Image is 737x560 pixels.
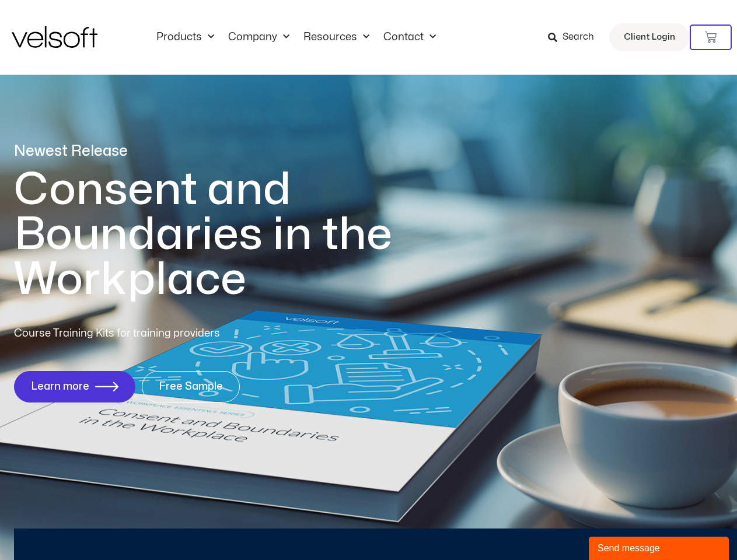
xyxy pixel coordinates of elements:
[296,31,376,44] a: ResourcesMenu Toggle
[14,325,305,342] p: Course Training Kits for training providers
[14,141,440,162] p: Newest Release
[563,30,594,45] span: Search
[14,371,135,402] a: Learn more
[376,31,443,44] a: ContactMenu Toggle
[31,381,89,393] span: Learn more
[548,27,602,47] a: Search
[142,371,240,402] a: Free Sample
[589,534,731,560] iframe: chat widget
[609,23,690,51] a: Client Login
[221,31,296,44] a: CompanyMenu Toggle
[624,30,675,45] span: Client Login
[12,26,97,48] img: Velsoft Training Materials
[149,31,443,44] nav: Menu
[159,381,223,393] span: Free Sample
[149,31,221,44] a: ProductsMenu Toggle
[14,167,440,302] h1: Consent and Boundaries in the Workplace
